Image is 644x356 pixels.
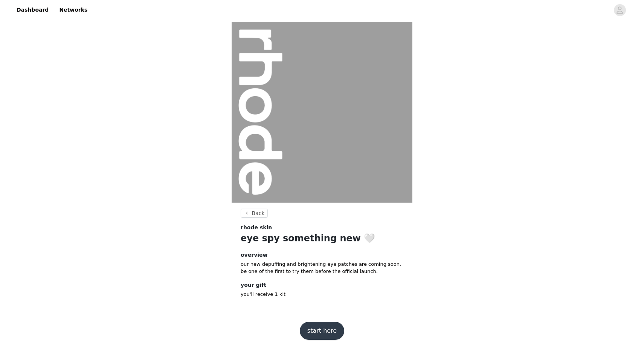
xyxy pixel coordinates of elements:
p: our new depuffing and brightening eye patches are coming soon. be one of the first to try them be... [241,261,403,275]
button: Back [241,209,268,218]
div: avatar [616,4,623,16]
h1: eye spy something new 🤍 [241,232,403,245]
h4: your gift [241,281,403,289]
button: start here [300,322,344,340]
a: Networks [55,2,92,18]
a: Dashboard [12,2,53,18]
p: you'll receive 1 kit [241,291,403,298]
img: campaign image [232,22,412,203]
h4: overview [241,251,403,259]
span: rhode skin [241,224,272,232]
